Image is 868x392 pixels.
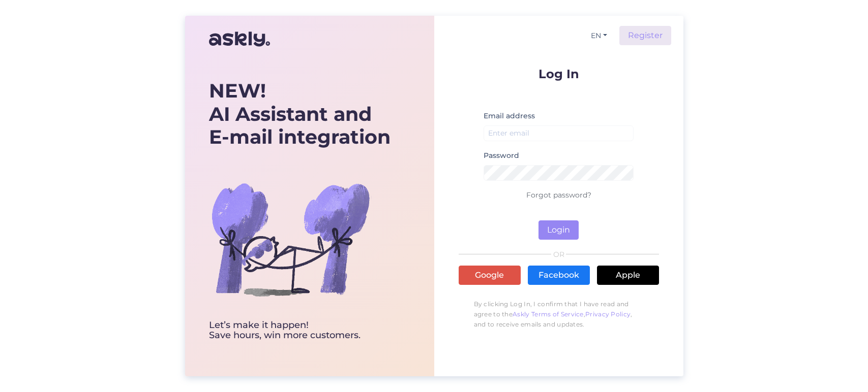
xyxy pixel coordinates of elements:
[209,79,391,149] div: AI Assistant and E-mail integration
[209,320,391,341] div: Let’s make it happen! Save hours, win more customers.
[597,266,659,285] a: Apple
[209,79,266,103] b: NEW!
[209,27,270,51] img: Askly
[513,310,584,318] a: Askly Terms of Service
[585,310,631,318] a: Privacy Policy
[619,26,671,45] a: Register
[484,111,535,121] label: Email address
[459,266,521,285] a: Google
[551,251,566,258] span: OR
[526,190,591,200] a: Forgot password?
[484,125,634,141] input: Enter email
[209,158,372,320] img: bg-askly
[538,220,579,240] button: Login
[587,28,611,43] button: EN
[459,68,659,80] p: Log In
[484,150,519,161] label: Password
[459,294,659,335] p: By clicking Log In, I confirm that I have read and agree to the , , and to receive emails and upd...
[528,266,590,285] a: Facebook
